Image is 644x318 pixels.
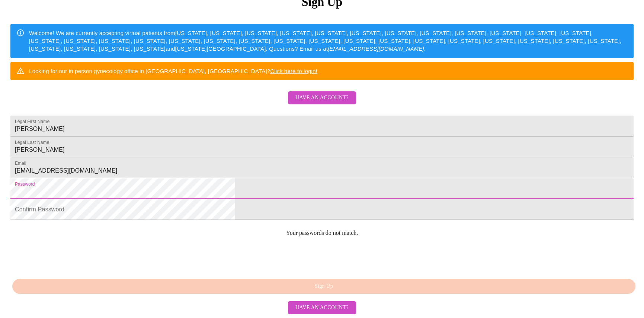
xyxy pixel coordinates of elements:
button: Have an account? [288,91,356,104]
span: Have an account? [295,303,349,312]
a: Have an account? [286,100,358,106]
a: Click here to login! [270,68,317,74]
p: Your passwords do not match. [10,230,634,236]
div: Welcome! We are currently accepting virtual patients from [US_STATE], [US_STATE], [US_STATE], [US... [29,26,628,56]
iframe: reCAPTCHA [10,242,124,271]
em: [EMAIL_ADDRESS][DOMAIN_NAME] [328,45,424,52]
a: Have an account? [286,304,358,310]
span: Have an account? [295,93,349,103]
button: Have an account? [288,301,356,314]
div: Looking for our in person gynecology office in [GEOGRAPHIC_DATA], [GEOGRAPHIC_DATA]? [29,64,317,78]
